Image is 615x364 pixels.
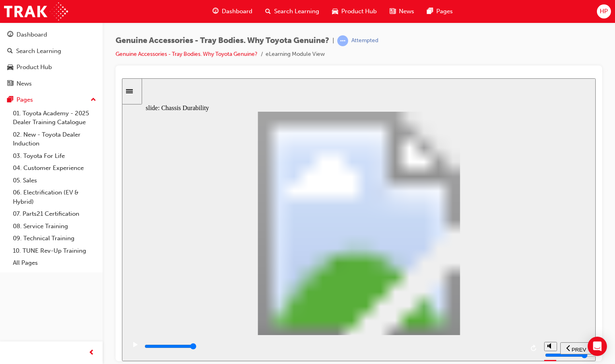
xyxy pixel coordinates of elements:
a: Search Learning [3,44,99,59]
button: HP [597,4,611,18]
span: prev-icon [89,348,95,358]
div: Open Intercom Messenger [588,337,607,356]
a: 06. Electrification (EV & Hybrid) [10,186,99,208]
span: pages-icon [7,96,13,104]
a: guage-iconDashboard [206,3,259,20]
span: Product Hub [341,7,377,16]
a: news-iconNews [383,3,421,20]
div: Search Learning [16,47,61,56]
span: guage-icon [213,6,219,16]
a: search-iconSearch Learning [259,3,326,20]
span: search-icon [7,48,13,55]
span: guage-icon [7,31,13,39]
a: Dashboard [3,27,99,42]
a: 03. Toyota For Life [10,150,99,162]
div: playback controls [4,257,418,283]
button: Pages [3,92,99,107]
a: Product Hub [3,60,99,75]
img: Trak [4,2,68,20]
a: All Pages [10,257,99,269]
span: News [399,7,414,16]
span: news-icon [390,6,396,16]
a: 07. Parts21 Certification [10,208,99,220]
button: replay [406,264,418,276]
a: car-iconProduct Hub [326,3,383,20]
span: learningRecordVerb_ATTEMPT-icon [337,35,348,46]
button: DashboardSearch LearningProduct HubNews [3,26,99,92]
div: Product Hub [17,63,52,72]
div: misc controls [422,257,434,283]
a: 05. Sales [10,174,99,187]
div: Attempted [351,37,378,45]
span: | [332,36,334,45]
a: 04. Customer Experience [10,162,99,174]
span: car-icon [332,6,338,16]
input: slide progress [23,265,74,271]
span: Pages [436,7,453,16]
button: play/pause [4,263,18,277]
span: Dashboard [222,7,252,16]
div: News [17,79,32,88]
nav: slide navigation [438,257,470,283]
span: car-icon [7,64,13,71]
input: volume [423,274,475,280]
span: Search Learning [274,7,319,16]
span: HP [600,7,608,16]
a: pages-iconPages [421,3,459,20]
span: search-icon [265,6,271,16]
div: Pages [17,95,33,104]
a: 01. Toyota Academy - 2025 Dealer Training Catalogue [10,107,99,129]
span: pages-icon [427,6,433,16]
div: Dashboard [17,30,47,39]
button: previous [438,264,470,276]
a: 09. Technical Training [10,232,99,245]
a: 10. TUNE Rev-Up Training [10,245,99,257]
span: PREV [450,268,464,274]
a: 08. Service Training [10,220,99,233]
a: Genuine Accessories - Tray Bodies. Why Toyota Genuine? [116,51,258,57]
li: eLearning Module View [266,50,325,59]
span: news-icon [7,80,13,88]
button: volume [422,264,435,273]
a: News [3,76,99,91]
span: up-icon [91,95,96,105]
span: Genuine Accessories - Tray Bodies. Why Toyota Genuine? [116,36,329,45]
a: 02. New - Toyota Dealer Induction [10,129,99,150]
